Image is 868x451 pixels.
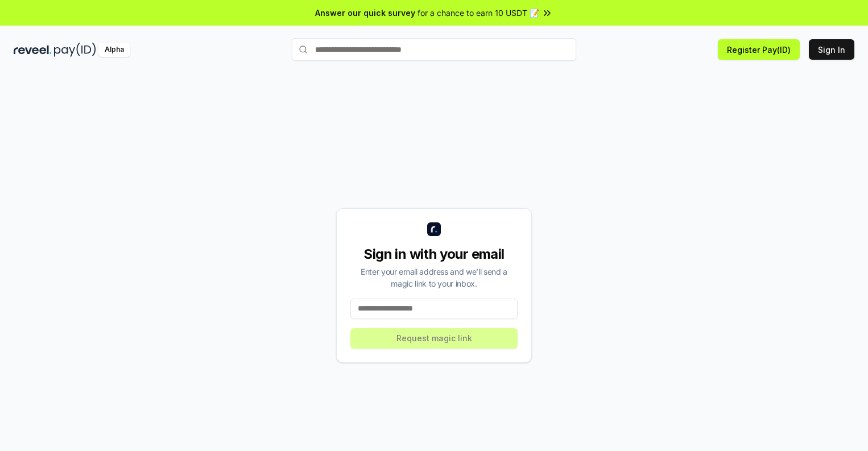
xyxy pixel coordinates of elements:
button: Register Pay(ID) [718,39,800,60]
div: Enter your email address and we’ll send a magic link to your inbox. [350,266,518,289]
div: Sign in with your email [350,245,518,263]
span: Answer our quick survey [315,7,415,19]
img: logo_small [427,222,441,236]
span: for a chance to earn 10 USDT 📝 [418,7,539,19]
div: Alpha [98,43,130,57]
img: pay_id [54,43,96,57]
button: Sign In [809,39,854,60]
img: reveel_dark [14,43,52,57]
